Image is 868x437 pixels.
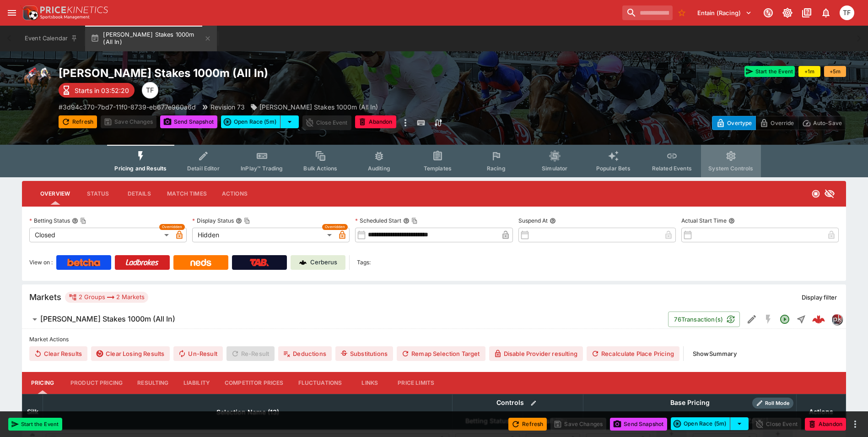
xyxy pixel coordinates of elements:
[528,397,539,409] button: Bulk edit
[280,115,299,128] button: select merge strategy
[805,419,846,428] span: Mark an event as closed and abandoned.
[832,314,842,324] img: pricekinetics
[805,418,846,431] button: Abandon
[681,217,727,224] p: Actual Start Time
[793,311,809,328] button: Straight
[610,418,667,431] button: Send Snapshot
[837,3,857,23] button: Tom Flynn
[244,218,250,224] button: Copy To Clipboard
[142,82,158,98] div: Tom Flynn
[160,115,217,128] button: Send Snapshot
[708,165,753,172] span: System Controls
[75,86,129,95] p: Starts in 03:52:20
[67,259,100,266] img: Betcha
[813,118,842,128] p: Auto-Save
[130,372,176,394] button: Resulting
[622,5,673,20] input: search
[798,5,815,21] button: Documentation
[173,346,222,361] span: Un-Result
[214,183,255,205] button: Actions
[20,4,38,22] img: PriceKinetics Logo
[19,26,83,51] button: Event Calendar
[59,102,196,112] p: Copy To Clipboard
[72,218,78,224] button: Betting StatusCopy To Clipboard
[518,217,548,224] p: Suspend At
[809,310,828,328] a: 13a8948f-bd19-494d-8ae1-58d6149c8d86
[755,116,798,130] button: Override
[489,346,583,361] button: Disable Provider resulting
[730,417,749,430] button: select merge strategy
[206,407,289,418] span: Selection Name (13)
[812,313,825,326] img: logo-cerberus--red.svg
[69,292,145,303] div: 2 Groups 2 Markets
[291,255,345,270] a: Cerberus
[29,292,61,302] h5: Markets
[107,145,760,177] div: Event type filters
[85,26,217,51] button: [PERSON_NAME] Stakes 1000m (All In)
[667,397,713,409] div: Base Pricing
[453,394,583,412] th: Controls
[29,217,70,224] p: Betting Status
[397,346,485,361] button: Remap Selection Target
[221,115,280,128] button: Open Race (5m)
[29,333,839,346] label: Market Actions
[278,346,332,361] button: Deductions
[335,346,393,361] button: Substitutions
[779,5,796,21] button: Toggle light/dark mode
[411,218,418,224] button: Copy To Clipboard
[687,346,742,361] button: ShowSummary
[291,372,350,394] button: Fluctuations
[8,418,62,431] button: Start the Event
[217,372,291,394] button: Competitor Prices
[221,115,299,128] div: split button
[187,165,220,172] span: Detail Editor
[760,5,776,21] button: Connected to PK
[776,311,793,328] button: Open
[652,165,692,172] span: Related Events
[22,310,668,328] button: [PERSON_NAME] Stakes 1000m (All In)
[259,102,378,112] p: [PERSON_NAME] Stakes 1000m (All In)
[59,115,97,128] button: Refresh
[596,165,631,172] span: Popular Bets
[760,311,776,328] button: SGM Disabled
[250,102,378,112] div: Carlyon Stakes 1000m (All In)
[487,165,506,172] span: Racing
[796,394,846,429] th: Actions
[744,311,760,328] button: Edit Detail
[798,116,846,130] button: Auto-Save
[40,314,175,324] h6: [PERSON_NAME] Stakes 1000m (All In)
[692,5,757,20] button: Select Tenant
[355,115,396,128] button: Abandon
[114,165,167,172] span: Pricing and Results
[125,259,159,266] img: Ladbrokes
[91,346,170,361] button: Clear Losing Results
[241,165,283,172] span: InPlay™ Trading
[424,165,452,172] span: Templates
[226,346,275,361] span: Re-Result
[355,117,396,126] span: Mark an event as closed and abandoned.
[744,66,795,77] button: Start the Event
[59,66,453,80] h2: Copy To Clipboard
[250,259,269,266] img: TabNZ
[236,218,242,224] button: Display StatusCopy To Clipboard
[761,399,793,407] span: Roll Mode
[176,372,217,394] button: Liability
[668,311,740,327] button: 76Transaction(s)
[550,218,556,224] button: Suspend At
[22,372,63,394] button: Pricing
[357,255,371,270] label: Tags:
[671,417,730,430] button: Open Race (5m)
[840,5,854,20] div: Tom Flynn
[33,183,77,205] button: Overview
[160,183,214,205] button: Match Times
[368,165,390,172] span: Auditing
[29,228,172,242] div: Closed
[812,313,825,326] div: 13a8948f-bd19-494d-8ae1-58d6149c8d86
[831,314,842,325] div: pricekinetics
[818,5,834,21] button: Notifications
[727,118,752,128] p: Overtype
[798,66,820,77] button: +1m
[210,102,245,112] p: Revision 73
[542,165,567,172] span: Simulator
[824,66,846,77] button: +5m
